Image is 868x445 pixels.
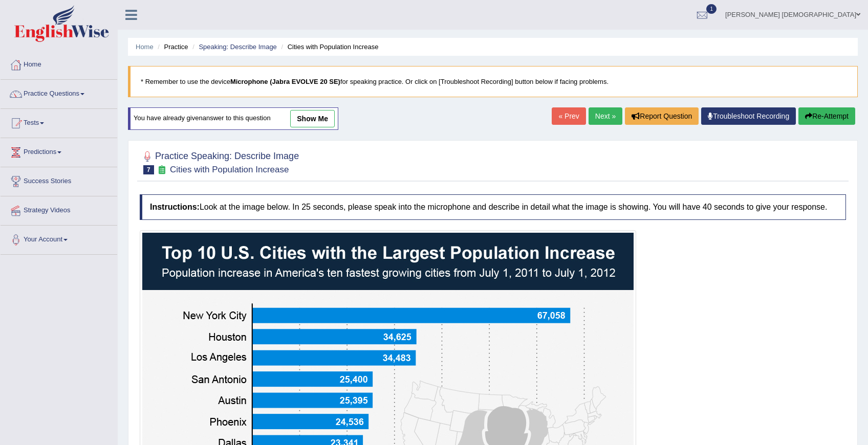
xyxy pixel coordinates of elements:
button: Report Question [625,107,699,125]
blockquote: * Remember to use the device for speaking practice. Or click on [Troubleshoot Recording] button b... [128,66,858,97]
div: You have already given answer to this question [128,107,338,130]
span: 1 [706,4,717,14]
a: Home [136,43,154,51]
a: Tests [1,109,117,135]
a: show me [290,110,335,127]
a: Strategy Videos [1,196,117,222]
span: 7 [143,165,154,174]
small: Exam occurring question [157,165,167,175]
b: Microphone (Jabra EVOLVE 20 SE) [230,78,340,85]
a: « Prev [552,107,585,125]
a: Practice Questions [1,80,117,105]
small: Cities with Population Increase [170,165,289,174]
a: Next » [589,107,622,125]
b: Instructions: [150,203,200,211]
li: Cities with Population Increase [278,42,378,52]
li: Practice [155,42,188,52]
h4: Look at the image below. In 25 seconds, please speak into the microphone and describe in detail w... [140,194,846,220]
a: Speaking: Describe Image [199,43,276,51]
h2: Practice Speaking: Describe Image [140,149,299,174]
a: Success Stories [1,167,117,193]
a: Troubleshoot Recording [701,107,796,125]
a: Your Account [1,226,117,251]
a: Predictions [1,138,117,164]
a: Home [1,51,117,76]
button: Re-Attempt [798,107,855,125]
